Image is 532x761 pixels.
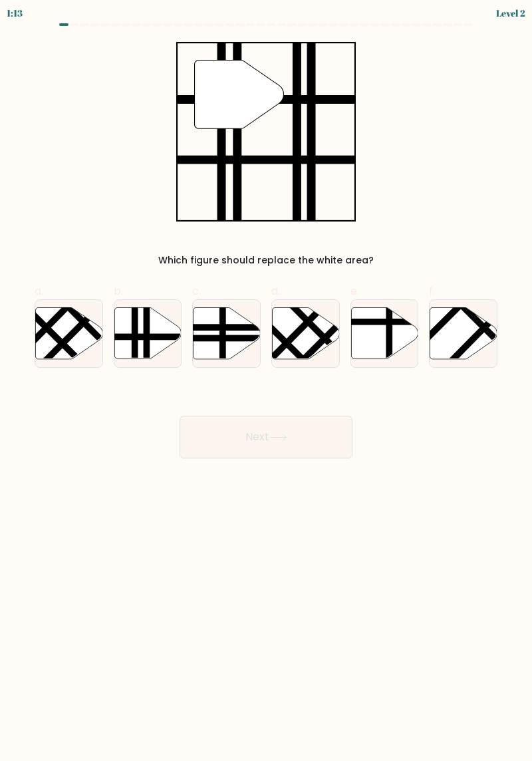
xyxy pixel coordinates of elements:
button: Next [180,416,352,458]
span: f. [429,283,435,299]
span: b. [114,283,123,299]
span: c. [192,283,201,299]
div: Level 2 [496,6,525,20]
div: Which figure should replace the white area? [43,253,489,267]
g: " [195,61,284,129]
span: e. [350,283,359,299]
span: d. [271,283,280,299]
div: 1:13 [7,6,23,20]
span: a. [35,283,43,299]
